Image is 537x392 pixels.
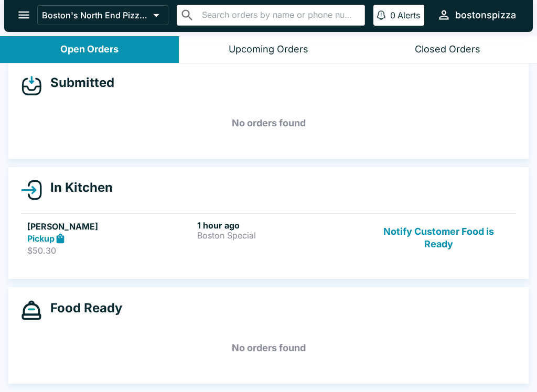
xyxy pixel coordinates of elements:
p: Boston's North End Pizza Bakery [42,10,149,20]
h4: Submitted [42,75,114,91]
div: Upcoming Orders [229,43,308,56]
p: $50.30 [27,245,193,256]
input: Search orders by name or phone number [199,8,360,23]
p: Boston Special [197,231,363,240]
a: [PERSON_NAME]Pickup$50.301 hour agoBoston SpecialNotify Customer Food is Ready [21,213,516,263]
h5: No orders found [21,104,516,142]
h4: In Kitchen [42,180,113,195]
h6: 1 hour ago [197,220,363,231]
div: Closed Orders [415,43,480,56]
button: bostonspizza [433,4,520,26]
p: Alerts [398,10,420,20]
h4: Food Ready [42,300,122,316]
h5: [PERSON_NAME] [27,220,193,233]
button: open drawer [10,2,37,28]
div: Open Orders [60,43,119,56]
h5: No orders found [21,329,516,367]
button: Boston's North End Pizza Bakery [37,5,168,25]
strong: Pickup [27,233,55,244]
button: Notify Customer Food is Ready [368,220,510,256]
div: bostonspizza [455,9,516,21]
p: 0 [390,10,395,20]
